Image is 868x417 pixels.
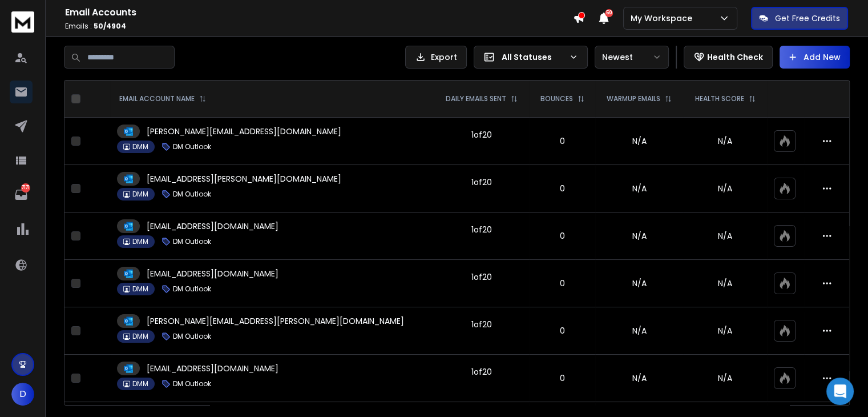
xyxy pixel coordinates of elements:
[605,9,613,17] span: 50
[173,284,211,294] p: DM Outlook
[691,183,760,194] p: N/A
[691,372,760,384] p: N/A
[132,142,148,151] p: DMM
[536,278,588,289] p: 0
[536,372,588,384] p: 0
[10,183,33,206] a: 7171
[502,51,564,63] p: All Statuses
[132,284,148,294] p: DMM
[536,135,588,147] p: 0
[691,230,760,242] p: N/A
[21,183,30,193] p: 7171
[405,46,467,69] button: Export
[11,383,34,406] button: D
[775,13,840,24] p: Get Free Credits
[684,46,773,69] button: Health Check
[147,363,278,374] p: [EMAIL_ADDRESS][DOMAIN_NAME]
[132,190,148,199] p: DMM
[595,355,684,402] td: N/A
[173,379,211,388] p: DM Outlook
[147,126,341,137] p: [PERSON_NAME][EMAIL_ADDRESS][DOMAIN_NAME]
[691,325,760,336] p: N/A
[707,51,763,63] p: Health Check
[65,6,573,19] h1: Email Accounts
[119,94,206,103] div: EMAIL ACCOUNT NAME
[826,378,854,405] div: Open Intercom Messenger
[173,237,211,246] p: DM Outlook
[471,271,492,283] div: 1 of 20
[595,165,684,212] td: N/A
[147,220,278,232] p: [EMAIL_ADDRESS][DOMAIN_NAME]
[595,46,669,69] button: Newest
[607,94,660,103] p: WARMUP EMAILS
[173,190,211,199] p: DM Outlook
[471,224,492,235] div: 1 of 20
[94,21,126,31] span: 50 / 4904
[173,142,211,151] p: DM Outlook
[595,260,684,307] td: N/A
[132,379,148,388] p: DMM
[65,22,573,31] p: Emails :
[536,183,588,194] p: 0
[540,94,573,103] p: BOUNCES
[173,332,211,341] p: DM Outlook
[471,129,492,141] div: 1 of 20
[446,94,506,103] p: DAILY EMAILS SENT
[536,230,588,242] p: 0
[536,325,588,336] p: 0
[471,366,492,378] div: 1 of 20
[147,315,404,327] p: [PERSON_NAME][EMAIL_ADDRESS][PERSON_NAME][DOMAIN_NAME]
[695,94,744,103] p: HEALTH SCORE
[691,135,760,147] p: N/A
[595,118,684,165] td: N/A
[471,319,492,330] div: 1 of 20
[132,237,148,246] p: DMM
[751,7,848,30] button: Get Free Credits
[11,11,34,33] img: logo
[147,268,278,279] p: [EMAIL_ADDRESS][DOMAIN_NAME]
[780,46,850,69] button: Add New
[147,173,341,185] p: [EMAIL_ADDRESS][PERSON_NAME][DOMAIN_NAME]
[471,177,492,188] div: 1 of 20
[132,332,148,341] p: DMM
[631,13,697,24] p: My Workspace
[691,278,760,289] p: N/A
[595,307,684,355] td: N/A
[595,212,684,260] td: N/A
